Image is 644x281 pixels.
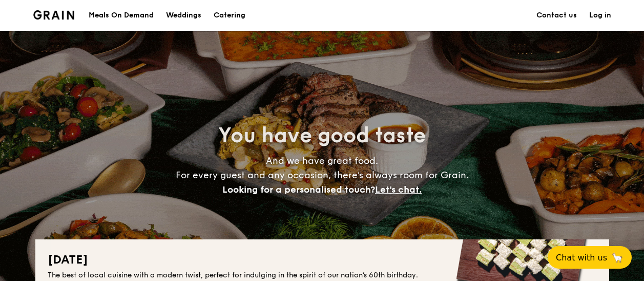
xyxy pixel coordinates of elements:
[222,184,375,195] span: Looking for a personalised touch?
[375,184,422,195] span: Let's chat.
[556,253,607,263] span: Chat with us
[33,10,75,20] img: Grain
[548,246,632,269] button: Chat with us🦙
[48,252,597,268] h2: [DATE]
[33,10,75,20] a: Logotype
[48,270,597,280] div: The best of local cuisine with a modern twist, perfect for indulging in the spirit of our nation’...
[176,155,469,195] span: And we have great food. For every guest and any occasion, there’s always room for Grain.
[218,123,426,148] span: You have good taste
[611,252,624,264] span: 🦙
